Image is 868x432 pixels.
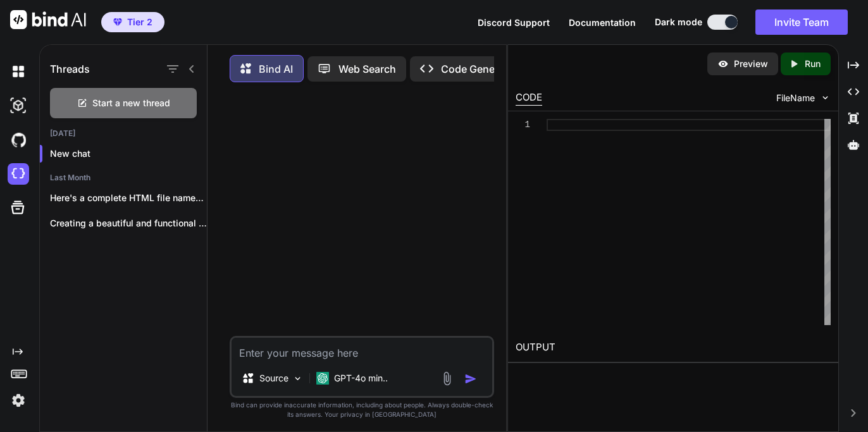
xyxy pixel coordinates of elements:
[516,119,530,131] div: 1
[50,217,207,230] p: Creating a beautiful and functional healing frequencies...
[10,10,86,29] img: Bind AI
[334,372,388,385] p: GPT-4o min..
[113,18,122,26] img: premium
[259,372,288,385] p: Source
[230,400,494,419] p: Bind can provide inaccurate information, including about people. Always double-check its answers....
[259,61,293,77] p: Bind AI
[440,371,454,386] img: attachment
[734,58,768,70] p: Preview
[478,16,550,29] button: Discord Support
[316,372,329,385] img: GPT-4o mini
[338,61,396,77] p: Web Search
[8,129,29,151] img: githubDark
[776,92,815,104] span: FileName
[127,16,152,28] span: Tier 2
[569,17,636,28] span: Documentation
[441,61,518,77] p: Code Generator
[50,61,90,77] h1: Threads
[569,16,636,29] button: Documentation
[8,95,29,116] img: darkAi-studio
[755,9,848,35] button: Invite Team
[655,16,702,28] span: Dark mode
[8,61,29,82] img: darkChat
[516,90,542,106] div: CODE
[50,147,207,160] p: New chat
[8,163,29,185] img: cloudideIcon
[50,192,207,204] p: Here's a complete HTML file named `index.html`...
[92,97,170,109] span: Start a new thread
[820,92,831,103] img: chevron down
[40,128,207,139] h2: [DATE]
[292,373,303,384] img: Pick Models
[478,17,550,28] span: Discord Support
[8,390,29,411] img: settings
[805,58,821,70] p: Run
[508,333,838,362] h2: OUTPUT
[464,373,477,385] img: icon
[101,12,164,32] button: premiumTier 2
[717,58,729,70] img: preview
[40,173,207,183] h2: Last Month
